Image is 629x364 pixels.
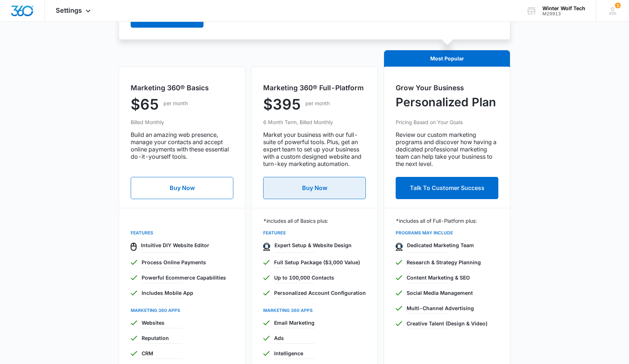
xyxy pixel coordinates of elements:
[407,258,498,266] p: Research & Strategy Planning
[131,351,137,356] img: icon-greenCheckmark.svg
[274,289,366,297] p: Personalized Account Configuration
[131,230,233,236] p: FEATURES
[163,99,188,107] p: per month
[274,241,366,249] p: Expert Setup & Website Design
[407,289,498,297] p: Social Media Management
[615,3,621,8] div: notifications count
[305,99,330,107] p: per month
[274,334,366,342] p: Ads
[263,336,270,341] img: icon-greenCheckmark.svg
[542,11,585,16] div: account id
[396,306,402,311] img: icon-greenCheckmark.svg
[131,83,233,94] h5: Marketing 360® Basics
[274,349,366,357] p: Intelligence
[396,94,496,111] p: Personalized Plan
[142,349,233,357] p: CRM
[396,217,498,225] p: *includes all of Full-Platform plus:
[407,320,498,327] p: Creative Talent (Design & Video)
[142,319,233,327] p: Websites
[263,275,270,280] img: icon-greenCheckmark.svg
[263,290,270,296] img: icon-greenCheckmark.svg
[131,260,137,265] img: icon-greenCheckmark.svg
[263,94,301,115] p: $395
[407,304,498,312] p: Multi-Channel Advertising
[263,243,270,251] img: icon-specialist.svg
[396,275,402,280] img: icon-greenCheckmark.svg
[263,351,270,356] img: icon-greenCheckmark.svg
[396,118,498,126] p: Pricing Based on Your Goals
[131,336,137,341] img: icon-greenCheckmark.svg
[396,55,498,63] p: Most Popular
[142,274,233,281] p: Powerful Ecommerce Capabilities
[263,260,270,265] img: icon-greenCheckmark.svg
[274,274,366,281] p: Up to 100,000 Contacts
[142,289,233,297] p: Includes Mobile App
[396,131,498,167] p: Review our custom marketing programs and discover how having a dedicated professional marketing t...
[615,3,621,8] span: 1
[131,131,233,160] p: Build an amazing web presence, manage your contacts and accept online payments with these essenti...
[396,230,498,236] p: PROGRAMS MAY INCLUDE
[407,274,498,281] p: Content Marketing & SEO
[131,275,137,280] img: icon-greenCheckmark.svg
[131,307,233,314] p: MARKETING 360 APPS
[274,319,366,327] p: Email Marketing
[227,6,498,28] p: Customer Success
[131,290,137,296] img: icon-greenCheckmark.svg
[131,243,137,251] img: icon-mouse.svg
[263,307,366,314] p: MARKETING 360 APPS
[542,5,585,11] div: account name
[131,177,233,199] button: Buy Now
[142,258,233,266] p: Process Online Payments
[131,94,159,115] p: $65
[274,258,366,266] p: Full Setup Package ($3,000 Value)
[263,118,366,126] p: 6 Month Term, Billed Monthly
[142,334,233,342] p: Reputation
[396,290,402,296] img: icon-greenCheckmark.svg
[263,83,366,94] h5: Marketing 360® Full-Platform
[263,230,366,236] p: FEATURES
[263,177,366,199] button: Buy Now
[131,118,233,126] p: Billed Monthly
[396,321,402,326] img: icon-greenCheckmark.svg
[396,260,402,265] img: icon-greenCheckmark.svg
[396,243,403,251] img: icon-specialist.svg
[141,241,233,249] p: Intuitive DIY Website Editor
[131,320,137,325] img: icon-greenCheckmark.svg
[263,217,366,225] p: *includes all of Basics plus:
[263,320,270,325] img: icon-greenCheckmark.svg
[396,83,498,94] h5: Grow Your Business
[396,177,498,199] button: Talk To Customer Success
[56,7,82,14] span: Settings
[407,241,498,249] p: Dedicated Marketing Team
[263,131,366,167] p: Market your business with our full-suite of powerful tools. Plus, get an expert team to set up yo...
